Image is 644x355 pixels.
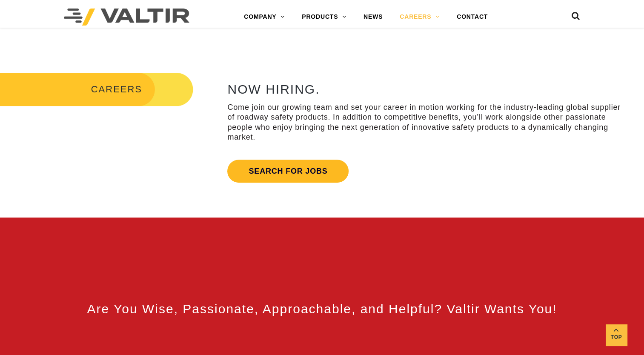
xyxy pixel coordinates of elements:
[448,9,496,26] a: CONTACT
[235,9,293,26] a: COMPANY
[227,160,349,183] a: Search for jobs
[227,103,621,143] p: Come join our growing team and set your career in motion working for the industry-leading global ...
[87,302,557,316] span: Are You Wise, Passionate, Approachable, and Helpful? Valtir Wants You!
[606,324,627,346] a: Top
[293,9,355,26] a: PRODUCTS
[64,9,189,26] img: Valtir
[606,333,627,343] span: Top
[355,9,391,26] a: NEWS
[391,9,448,26] a: CAREERS
[227,82,621,96] h2: NOW HIRING.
